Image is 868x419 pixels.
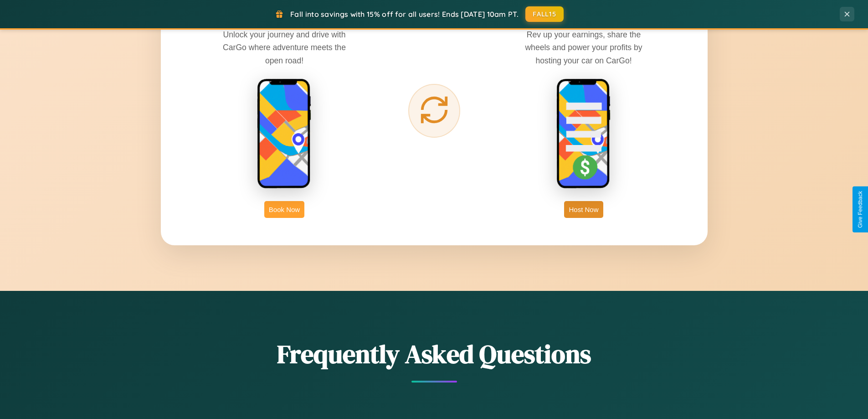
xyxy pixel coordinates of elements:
p: Rev up your earnings, share the wheels and power your profits by hosting your car on CarGo! [515,28,652,67]
button: Book Now [264,201,304,218]
span: Fall into savings with 15% off for all users! Ends [DATE] 10am PT. [290,10,519,19]
button: FALL15 [525,6,564,22]
img: host phone [556,78,611,190]
button: Host Now [564,201,603,218]
div: Give Feedback [857,191,863,228]
p: Unlock your journey and drive with CarGo where adventure meets the open road! [216,28,353,67]
h2: Frequently Asked Questions [161,336,708,372]
img: rent phone [257,78,312,190]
